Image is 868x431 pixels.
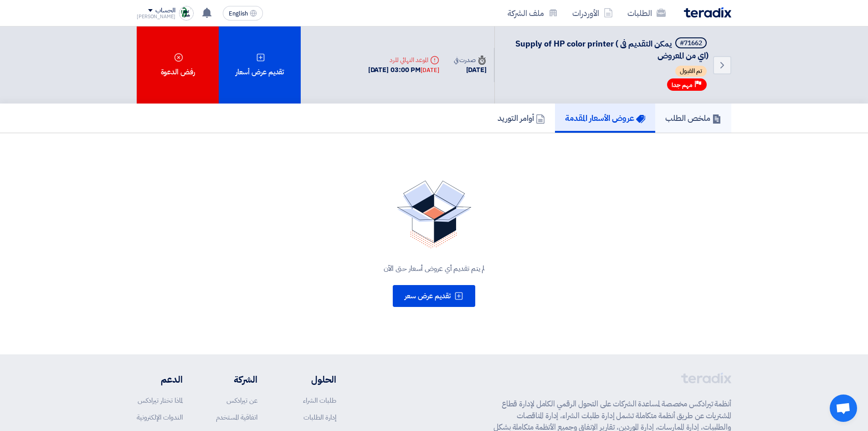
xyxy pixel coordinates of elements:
h5: عروض الأسعار المقدمة [565,113,645,123]
a: عروض الأسعار المقدمة [555,104,655,133]
div: صدرت في [454,55,487,65]
a: إدارة الطلبات [303,412,336,422]
li: الدعم [137,373,183,386]
span: English [229,10,248,17]
div: تقديم عرض أسعار [219,26,301,104]
img: No Quotations Found! [397,181,472,249]
li: الشركة [210,373,257,386]
li: الحلول [285,373,336,386]
span: مهم جدا [672,81,693,89]
span: تقديم عرض سعر [405,291,451,301]
a: الأوردرات [565,2,620,24]
a: الطلبات [620,2,673,24]
div: لم يتم تقديم أي عروض أسعار حتى الآن [148,263,720,274]
h5: ملخص الطلب [665,113,721,123]
a: اتفاقية المستخدم [216,412,257,422]
span: تم القبول [675,66,707,77]
h5: أوامر التوريد [498,113,545,123]
div: [PERSON_NAME] [137,14,175,19]
a: طلبات الشراء [303,395,336,405]
div: [DATE] [421,66,439,75]
div: رفض الدعوة [137,26,219,104]
div: [DATE] 03:00 PM [368,65,439,75]
div: الحساب [155,7,175,15]
a: ملخص الطلب [655,104,731,133]
img: Trust_Trade_1758782181773.png [179,6,194,21]
a: عن تيرادكس [226,395,257,405]
div: #71662 [680,40,702,47]
div: Open chat [830,395,857,422]
img: Teradix logo [684,7,731,18]
div: الموعد النهائي للرد [368,55,439,65]
a: أوامر التوريد [488,104,555,133]
h5: Supply of HP color printer ( يمكن التقديم فى اي من المعروض) [506,37,709,61]
button: تقديم عرض سعر [393,285,475,307]
a: ملف الشركة [500,2,565,24]
span: Supply of HP color printer ( يمكن التقديم فى اي من المعروض) [515,37,709,62]
button: English [223,6,263,21]
div: [DATE] [454,65,487,75]
a: لماذا تختار تيرادكس [138,395,183,405]
a: الندوات الإلكترونية [137,412,183,422]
